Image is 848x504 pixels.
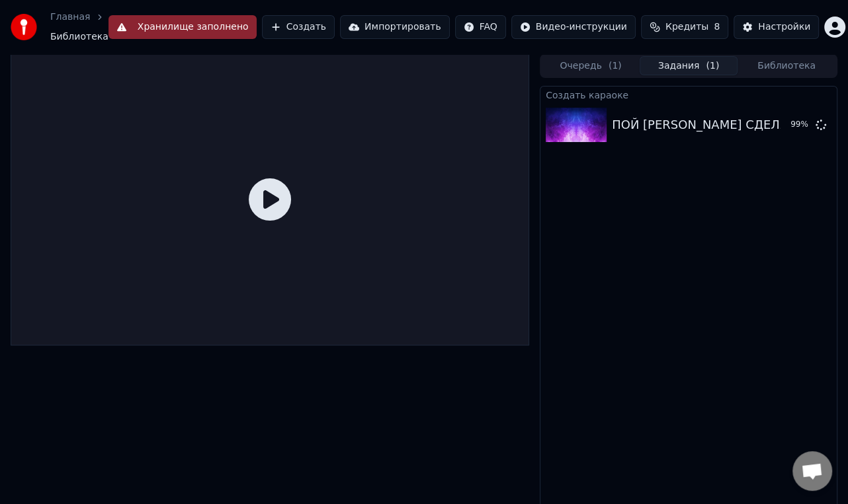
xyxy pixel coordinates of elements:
span: 8 [714,20,720,34]
button: Очередь [542,56,640,75]
div: Создать караоке [540,87,837,102]
span: Библиотека [50,30,108,44]
div: ПОЙ [PERSON_NAME] СДЕЛАЛ [612,116,797,134]
button: Настройки [734,15,819,39]
button: Видео-инструкции [511,15,636,39]
div: 99 % [790,120,810,130]
button: Задания [640,56,738,75]
button: Импортировать [340,15,450,39]
button: Кредиты8 [641,15,728,39]
button: Хранилище заполнено [108,15,257,39]
div: Открытый чат [792,451,832,491]
span: ( 1 ) [609,59,622,73]
span: ( 1 ) [706,59,719,73]
a: Главная [50,11,90,24]
button: Библиотека [738,56,835,75]
nav: breadcrumb [50,11,108,44]
button: Создать [262,15,335,39]
span: Кредиты [665,20,708,34]
img: youka [11,14,37,40]
div: Настройки [758,20,810,34]
button: FAQ [455,15,506,39]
